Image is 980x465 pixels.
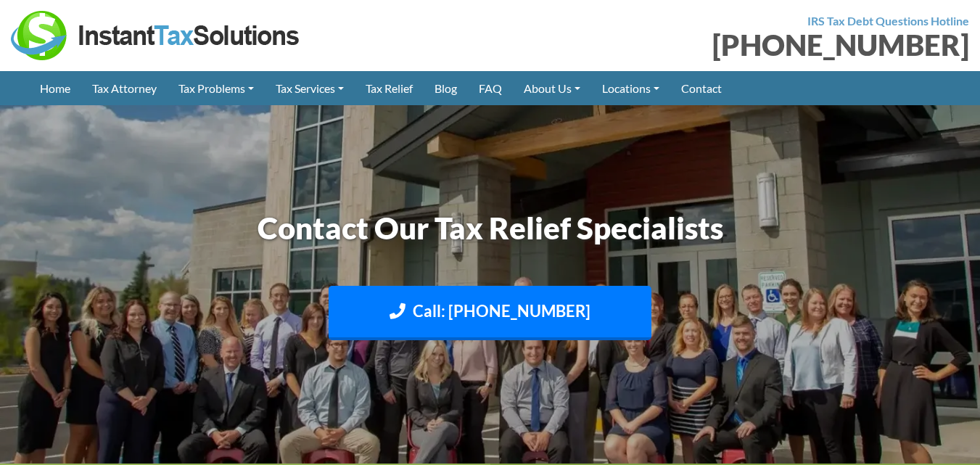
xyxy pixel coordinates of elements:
h1: Contact Our Tax Relief Specialists [88,207,893,250]
a: Contact [670,71,733,105]
a: Tax Problems [168,71,265,105]
a: Tax Relief [355,71,424,105]
a: About Us [513,71,591,105]
img: Instant Tax Solutions Logo [11,11,301,60]
strong: IRS Tax Debt Questions Hotline [807,14,969,28]
a: Home [29,71,81,105]
a: Tax Attorney [81,71,168,105]
a: Call: [PHONE_NUMBER] [329,286,651,340]
a: Instant Tax Solutions Logo [11,27,301,41]
a: FAQ [468,71,513,105]
div: [PHONE_NUMBER] [501,30,970,59]
a: Blog [424,71,468,105]
a: Locations [591,71,670,105]
a: Tax Services [265,71,355,105]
